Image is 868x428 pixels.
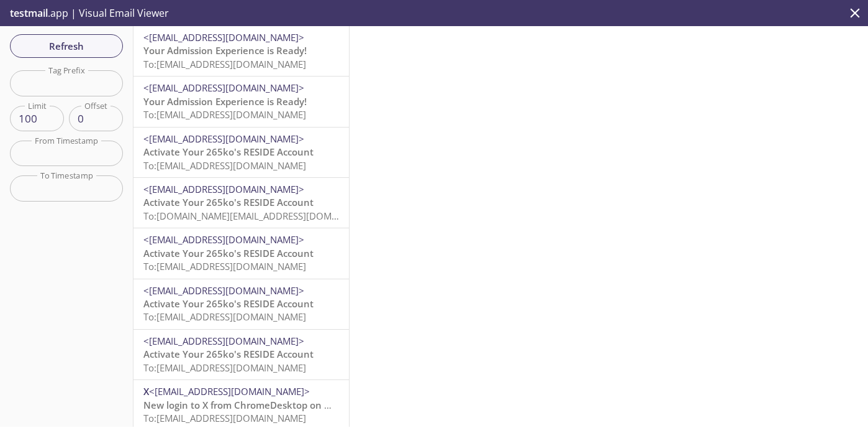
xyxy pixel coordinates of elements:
[143,385,149,398] span: X
[143,146,314,158] span: Activate Your 265ko's RESIDE Account
[20,38,113,54] span: Refresh
[143,44,307,57] span: Your Admission Experience is Ready!
[143,31,304,44] span: <[EMAIL_ADDRESS][DOMAIN_NAME]>
[143,247,314,259] span: Activate Your 265ko's RESIDE Account
[143,108,306,121] span: To: [EMAIL_ADDRESS][DOMAIN_NAME]
[143,210,379,222] span: To: [DOMAIN_NAME][EMAIL_ADDRESS][DOMAIN_NAME]
[133,228,349,278] div: <[EMAIL_ADDRESS][DOMAIN_NAME]>Activate Your 265ko's RESIDE AccountTo:[EMAIL_ADDRESS][DOMAIN_NAME]
[133,26,349,76] div: <[EMAIL_ADDRESS][DOMAIN_NAME]>Your Admission Experience is Ready!To:[EMAIL_ADDRESS][DOMAIN_NAME]
[143,348,314,360] span: Activate Your 265ko's RESIDE Account
[10,6,48,20] span: testmail
[143,412,306,424] span: To: [EMAIL_ADDRESS][DOMAIN_NAME]
[133,77,349,126] div: <[EMAIL_ADDRESS][DOMAIN_NAME]>Your Admission Experience is Ready!To:[EMAIL_ADDRESS][DOMAIN_NAME]
[143,399,343,411] span: New login to X from ChromeDesktop on Mac
[143,159,306,172] span: To: [EMAIL_ADDRESS][DOMAIN_NAME]
[133,128,349,177] div: <[EMAIL_ADDRESS][DOMAIN_NAME]>Activate Your 265ko's RESIDE AccountTo:[EMAIL_ADDRESS][DOMAIN_NAME]
[143,310,306,323] span: To: [EMAIL_ADDRESS][DOMAIN_NAME]
[143,335,304,347] span: <[EMAIL_ADDRESS][DOMAIN_NAME]>
[143,81,304,94] span: <[EMAIL_ADDRESS][DOMAIN_NAME]>
[133,279,349,329] div: <[EMAIL_ADDRESS][DOMAIN_NAME]>Activate Your 265ko's RESIDE AccountTo:[EMAIL_ADDRESS][DOMAIN_NAME]
[10,34,123,58] button: Refresh
[143,284,304,297] span: <[EMAIL_ADDRESS][DOMAIN_NAME]>
[143,133,304,145] span: <[EMAIL_ADDRESS][DOMAIN_NAME]>
[143,233,304,246] span: <[EMAIL_ADDRESS][DOMAIN_NAME]>
[143,196,314,208] span: Activate Your 265ko's RESIDE Account
[143,183,304,195] span: <[EMAIL_ADDRESS][DOMAIN_NAME]>
[143,95,307,108] span: Your Admission Experience is Ready!
[143,297,314,310] span: Activate Your 265ko's RESIDE Account
[143,260,306,272] span: To: [EMAIL_ADDRESS][DOMAIN_NAME]
[133,330,349,379] div: <[EMAIL_ADDRESS][DOMAIN_NAME]>Activate Your 265ko's RESIDE AccountTo:[EMAIL_ADDRESS][DOMAIN_NAME]
[133,178,349,228] div: <[EMAIL_ADDRESS][DOMAIN_NAME]>Activate Your 265ko's RESIDE AccountTo:[DOMAIN_NAME][EMAIL_ADDRESS]...
[143,361,306,374] span: To: [EMAIL_ADDRESS][DOMAIN_NAME]
[143,58,306,70] span: To: [EMAIL_ADDRESS][DOMAIN_NAME]
[149,385,310,398] span: <[EMAIL_ADDRESS][DOMAIN_NAME]>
